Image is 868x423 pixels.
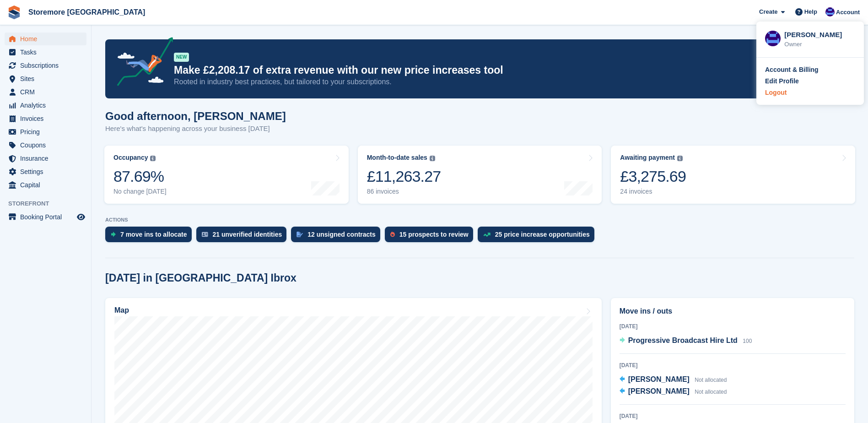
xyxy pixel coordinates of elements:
[765,88,787,98] div: Logout
[620,335,752,347] a: Progressive Broadcast Hire Ltd 100
[430,156,435,161] img: icon-info-grey-7440780725fd019a000dd9b08b2336e03edf1995a4989e88bcd33f0948082b44.svg
[390,232,395,237] img: prospect-51fa495bee0391a8d652442698ab0144808aea92771e9ea1ae160a38d050c398.svg
[765,31,781,46] img: Angela
[628,387,690,395] span: [PERSON_NAME]
[759,7,777,16] span: Create
[399,231,469,238] div: 15 prospects to review
[367,167,441,186] div: £11,263.27
[5,72,86,85] a: menu
[5,152,86,165] a: menu
[8,199,91,208] span: Storefront
[620,188,686,195] div: 24 invoices
[611,146,855,204] a: Awaiting payment £3,275.69 24 invoices
[105,272,297,284] h2: [DATE] in [GEOGRAPHIC_DATA] Ibrox
[5,211,86,223] a: menu
[297,232,303,237] img: contract_signature_icon-13c848040528278c33f63329250d36e43548de30e8caae1d1a13099fd9432cc5.svg
[765,76,799,86] div: Edit Profile
[620,374,727,386] a: [PERSON_NAME] Not allocated
[105,124,286,134] p: Here's what's happening across your business [DATE]
[765,65,819,75] div: Account & Billing
[628,336,738,344] span: Progressive Broadcast Hire Ltd
[620,412,846,420] div: [DATE]
[20,139,75,152] span: Coupons
[836,8,860,17] span: Account
[174,77,774,87] p: Rooted in industry best practices, but tailored to your subscriptions.
[5,33,86,45] a: menu
[105,217,854,223] p: ACTIONS
[483,233,491,237] img: price_increase_opportunities-93ffe204e8149a01c8c9dc8f82e8f89637d9d84a8eef4429ea346261dce0b2c0.svg
[113,167,167,186] div: 87.69%
[5,139,86,152] a: menu
[620,386,727,398] a: [PERSON_NAME] Not allocated
[20,59,75,72] span: Subscriptions
[105,110,286,122] h1: Good afternoon, [PERSON_NAME]
[620,306,846,317] h2: Move ins / outs
[478,227,599,247] a: 25 price increase opportunities
[113,154,148,162] div: Occupancy
[114,306,129,315] h2: Map
[5,112,86,125] a: menu
[307,231,376,238] div: 12 unsigned contracts
[695,389,727,395] span: Not allocated
[5,59,86,72] a: menu
[109,37,173,89] img: price-adjustments-announcement-icon-8257ccfd72463d97f412b2fc003d46551f7dbcb40ab6d574587a9cd5c0d94...
[825,7,835,16] img: Angela
[174,53,189,62] div: NEW
[20,211,75,223] span: Booking Portal
[743,338,752,344] span: 100
[196,227,291,247] a: 21 unverified identities
[75,211,86,222] a: Preview store
[765,65,855,75] a: Account & Billing
[20,165,75,178] span: Settings
[5,99,86,112] a: menu
[367,188,441,195] div: 86 invoices
[784,40,855,49] div: Owner
[120,231,187,238] div: 7 move ins to allocate
[784,30,855,38] div: [PERSON_NAME]
[358,146,602,204] a: Month-to-date sales £11,263.27 86 invoices
[20,72,75,85] span: Sites
[620,361,846,369] div: [DATE]
[174,64,774,77] p: Make £2,208.17 of extra revenue with our new price increases tool
[385,227,478,247] a: 15 prospects to review
[105,227,196,247] a: 7 move ins to allocate
[20,179,75,191] span: Capital
[20,86,75,98] span: CRM
[20,112,75,125] span: Invoices
[20,33,75,45] span: Home
[695,377,727,383] span: Not allocated
[7,5,21,19] img: stora-icon-8386f47178a22dfd0bd8f6a31ec36ba5ce8667c1dd55bd0f319d3a0aa187defe.svg
[20,125,75,138] span: Pricing
[367,154,427,162] div: Month-to-date sales
[677,156,683,161] img: icon-info-grey-7440780725fd019a000dd9b08b2336e03edf1995a4989e88bcd33f0948082b44.svg
[5,165,86,178] a: menu
[104,146,349,204] a: Occupancy 87.69% No change [DATE]
[804,7,817,16] span: Help
[495,231,590,238] div: 25 price increase opportunities
[620,322,846,331] div: [DATE]
[5,86,86,98] a: menu
[765,88,855,98] a: Logout
[20,152,75,165] span: Insurance
[620,167,686,186] div: £3,275.69
[5,125,86,138] a: menu
[25,5,149,20] a: Storemore [GEOGRAPHIC_DATA]
[5,46,86,59] a: menu
[202,232,208,237] img: verify_identity-adf6edd0f0f0b5bbfe63781bf79b02c33cf7c696d77639b501bdc392416b5a36.svg
[113,188,167,195] div: No change [DATE]
[765,76,855,86] a: Edit Profile
[111,232,116,237] img: move_ins_to_allocate_icon-fdf77a2bb77ea45bf5b3d319d69a93e2d87916cf1d5bf7949dd705db3b84f3ca.svg
[5,179,86,191] a: menu
[628,375,690,383] span: [PERSON_NAME]
[291,227,385,247] a: 12 unsigned contracts
[620,154,675,162] div: Awaiting payment
[20,46,75,59] span: Tasks
[20,99,75,112] span: Analytics
[213,231,282,238] div: 21 unverified identities
[150,156,156,161] img: icon-info-grey-7440780725fd019a000dd9b08b2336e03edf1995a4989e88bcd33f0948082b44.svg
